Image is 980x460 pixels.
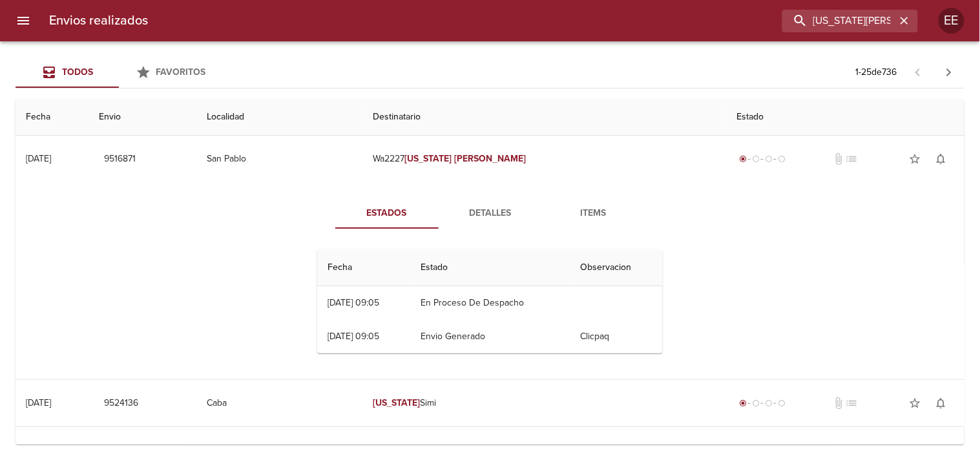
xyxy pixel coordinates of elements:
span: No tiene documentos adjuntos [833,444,846,457]
span: radio_button_unchecked [778,155,786,163]
input: buscar [782,10,896,32]
button: Agregar a favoritos [902,390,928,416]
span: radio_button_unchecked [752,155,760,163]
th: Envio [89,99,196,136]
td: En Proceso De Despacho [410,286,570,320]
span: radio_button_unchecked [765,155,773,163]
span: Favoritos [156,67,206,78]
span: notifications_none [935,152,948,165]
em: [PERSON_NAME] [455,153,526,164]
div: EE [939,8,964,34]
div: [DATE] [26,397,51,408]
button: Activar notificaciones [928,390,954,416]
button: menu [8,5,39,36]
span: Pagina anterior [902,65,933,78]
span: No tiene pedido asociado [846,152,859,165]
div: [DATE] 09:05 [328,297,379,308]
button: Agregar a favoritos [902,146,928,172]
span: notifications_none [935,397,948,410]
th: Fecha [16,99,89,136]
div: Tabs detalle de guia [335,198,645,229]
td: Envio Generado [410,320,570,353]
h6: Envios realizados [49,10,148,31]
span: notifications_none [935,444,948,457]
th: Destinatario [362,99,726,136]
p: 1 - 25 de 736 [856,66,897,79]
td: Clicpaq [570,320,663,353]
em: [US_STATE] [373,397,421,408]
div: Generado [736,444,788,457]
div: Generado [736,152,788,165]
button: Activar notificaciones [928,146,954,172]
th: Estado [410,249,570,286]
td: San Pablo [196,136,362,182]
th: Localidad [196,99,362,136]
span: No tiene documentos adjuntos [833,152,846,165]
span: No tiene pedido asociado [846,397,859,410]
div: [DATE] 09:05 [328,331,379,342]
span: radio_button_unchecked [765,399,773,407]
span: radio_button_checked [739,155,747,163]
em: [US_STATE] [404,153,452,164]
span: star_border [909,444,922,457]
button: 9524136 [99,392,143,415]
th: Estado [726,99,964,136]
span: No tiene pedido asociado [846,444,859,457]
div: Abrir información de usuario [939,8,964,34]
span: 9517953 [104,443,138,459]
span: Pagina siguiente [933,57,964,88]
span: radio_button_unchecked [778,399,786,407]
th: Fecha [317,249,410,286]
span: No tiene documentos adjuntos [833,397,846,410]
td: Caba [196,380,362,426]
span: star_border [909,397,922,410]
table: Tabla de seguimiento [317,249,663,353]
div: Generado [736,397,788,410]
span: 9516871 [104,151,136,167]
span: star_border [909,152,922,165]
span: radio_button_unchecked [752,399,760,407]
span: Items [550,205,638,222]
span: radio_button_checked [739,399,747,407]
td: Wa2227 [362,136,726,182]
span: Detalles [446,205,534,222]
button: 9516871 [99,147,141,171]
div: Tabs Envios [16,57,222,88]
div: [DATE] [26,153,51,164]
th: Observacion [570,249,663,286]
td: Simi [362,380,726,426]
span: Estados [343,205,431,222]
span: Todos [62,67,93,78]
span: 9524136 [104,395,138,412]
